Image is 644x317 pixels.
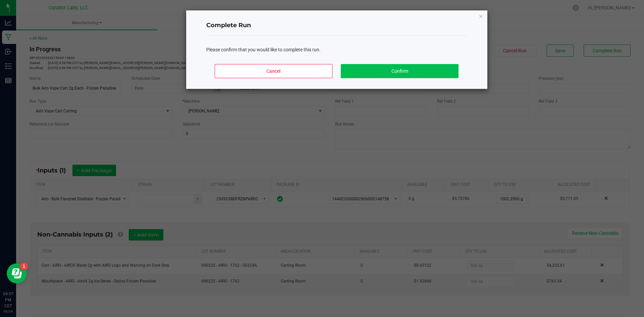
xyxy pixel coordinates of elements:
button: Confirm [341,64,458,78]
iframe: Resource center unread badge [20,262,28,270]
h4: Complete Run [206,21,467,30]
div: Please confirm that you would like to complete this run. [206,46,467,53]
button: Close [479,12,483,20]
button: Cancel [215,64,332,78]
iframe: Resource center [7,263,27,283]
